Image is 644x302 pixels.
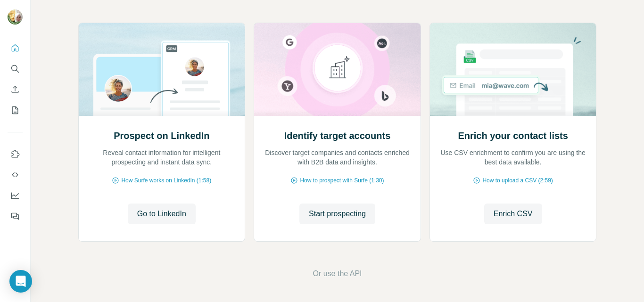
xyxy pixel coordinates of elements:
button: Start prospecting [299,204,375,224]
button: Or use the API [313,268,362,279]
h2: Enrich your contact lists [458,129,568,142]
h2: Identify target accounts [284,129,391,142]
img: Avatar [8,9,23,24]
p: Reveal contact information for intelligent prospecting and instant data sync. [88,148,236,167]
span: Start prospecting [309,208,366,220]
p: Discover target companies and contacts enriched with B2B data and insights. [264,148,411,167]
button: Enrich CSV [8,81,23,98]
img: Identify target accounts [254,23,421,116]
button: Search [8,60,23,77]
button: Quick start [8,40,23,57]
span: Enrich CSV [494,208,533,220]
button: Feedback [8,208,23,225]
span: How to prospect with Surfe (1:30) [300,176,384,185]
button: Dashboard [8,187,23,204]
h2: Prospect on LinkedIn [114,129,209,142]
button: Use Surfe API [8,166,23,183]
span: Go to LinkedIn [137,208,186,220]
p: Use CSV enrichment to confirm you are using the best data available. [439,148,587,167]
button: My lists [8,102,23,119]
img: Enrich your contact lists [429,23,597,116]
img: Prospect on LinkedIn [78,23,246,116]
span: How to upload a CSV (2:59) [482,176,553,185]
button: Use Surfe on LinkedIn [8,146,23,163]
div: Open Intercom Messenger [9,270,32,293]
button: Go to LinkedIn [128,204,196,224]
span: How Surfe works on LinkedIn (1:58) [121,176,211,185]
button: Enrich CSV [484,204,542,224]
